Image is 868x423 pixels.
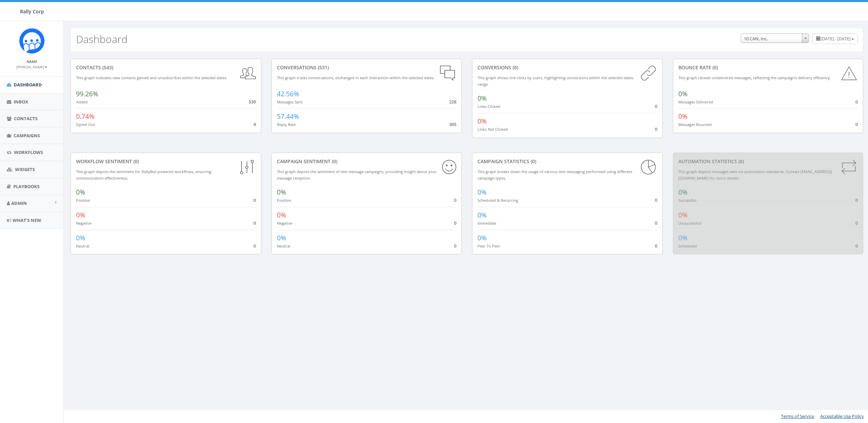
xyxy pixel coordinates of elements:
[27,59,37,64] small: Name
[511,64,518,71] span: (0)
[11,200,27,206] span: Admin
[678,158,858,165] div: Automation Statistics
[76,122,95,127] small: Opted Out
[330,158,337,165] span: (0)
[655,243,657,249] span: 0
[16,65,47,69] small: [PERSON_NAME]
[76,158,256,165] div: Workflow Sentiment
[737,158,744,165] span: (0)
[655,126,657,132] span: 0
[76,99,88,104] small: Added
[277,75,435,80] small: This graph tracks conversations, exchanged in each interaction within the selected dates.
[76,234,85,242] span: 0%
[76,243,89,249] small: Neutral
[76,188,85,197] span: 0%
[741,33,809,43] span: 10 CAN, Inc.
[855,197,858,203] span: 0
[678,112,688,121] span: 0%
[477,158,657,165] div: Campaign Statistics
[16,64,47,70] a: [PERSON_NAME]
[678,64,858,71] div: Bounce Rate
[76,64,256,71] div: contacts
[477,221,496,226] small: Immediate
[477,188,487,197] span: 0%
[249,99,256,105] span: 539
[253,220,256,226] span: 0
[76,169,211,181] small: This graph depicts the sentiment for RallyBot-powered workflows, ensuring communication effective...
[132,158,139,165] span: (0)
[855,220,858,226] span: 0
[477,104,500,109] small: Links Clicked
[477,127,508,132] small: Links Not Clicked
[678,211,688,220] span: 0%
[14,149,43,155] span: Workflows
[855,243,858,249] span: 0
[253,243,256,249] span: 0
[454,243,456,249] span: 0
[19,28,45,54] img: Icon_1.png
[678,221,701,226] small: Unsuccessful
[277,122,296,127] small: Reply Rate
[711,64,718,71] span: (0)
[277,243,290,249] small: Neutral
[76,89,98,98] span: 99.26%
[76,198,90,203] small: Positive
[820,413,864,419] a: Acceptable Use Policy
[678,188,688,197] span: 0%
[317,64,329,71] span: (531)
[821,36,851,42] span: [DATE] - [DATE]
[253,197,256,203] span: 0
[477,94,487,103] span: 0%
[781,413,814,419] a: Terms of Service
[277,112,299,121] span: 57.44%
[277,234,286,242] span: 0%
[678,198,696,203] small: Successful
[655,103,657,109] span: 0
[655,197,657,203] span: 0
[76,211,85,220] span: 0%
[449,121,456,127] span: 305
[678,234,688,242] span: 0%
[855,99,858,105] span: 0
[741,34,809,43] span: 10 CAN, Inc.
[855,121,858,127] span: 0
[678,169,832,181] small: This graph depicts messages sent via automation standards. Contact [EMAIL_ADDRESS][DOMAIN_NAME] f...
[678,122,712,127] small: Messages Bounced
[678,99,713,104] small: Messages Delivered
[277,99,303,104] small: Messages Sent
[454,197,456,203] span: 0
[277,211,286,220] span: 0%
[76,112,94,121] span: 0.74%
[678,75,831,80] small: This graph reveals undelivered messages, reflecting the campaign's delivery efficiency.
[277,89,299,98] span: 42.56%
[14,115,38,122] span: Contacts
[14,82,42,88] span: Dashboard
[76,75,227,80] small: This graph indicates new contacts gained and unsubscribes within the selected dates.
[277,64,457,71] div: conversations
[477,243,500,249] small: Peer To Peer
[277,221,292,226] small: Negative
[477,64,657,71] div: conversions
[277,169,437,181] small: This graph depicts the sentiment of text message campaigns, providing insight about your message ...
[529,158,536,165] span: (0)
[655,220,657,226] span: 0
[20,8,44,15] span: Rally Corp
[13,183,40,189] span: Playbooks
[477,234,487,242] span: 0%
[15,166,35,172] span: Widgets
[13,217,41,223] span: What's New
[277,158,457,165] div: Campaign Sentiment
[14,132,40,139] span: Campaigns
[454,220,456,226] span: 0
[477,117,487,126] span: 0%
[477,75,633,87] small: This graph shows link clicks by users, highlighting conversions within the selected dates range.
[277,188,286,197] span: 0%
[277,198,291,203] small: Positive
[76,33,128,45] h2: Dashboard
[678,243,697,249] small: Scheduled
[449,99,456,105] span: 226
[76,221,91,226] small: Negative
[14,99,28,105] span: Inbox
[477,198,518,203] small: Scheduled & Recurring
[477,211,487,220] span: 0%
